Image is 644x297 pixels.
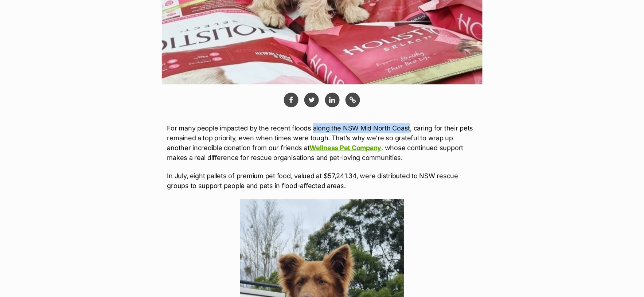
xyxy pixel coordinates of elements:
p: For many people impacted by the recent floods along the NSW Mid North Coast, caring for their pet... [167,123,477,163]
a: Share via Linkedin [325,93,340,107]
a: Wellness Pet Company [310,144,382,152]
p: In July, eight pallets of premium pet food, valued at $57,241.34, were distributed to NSW rescue ... [167,171,477,191]
button: Share via facebook [284,93,298,107]
a: Share via Twitter [304,93,319,107]
button: Copy link [346,93,360,107]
